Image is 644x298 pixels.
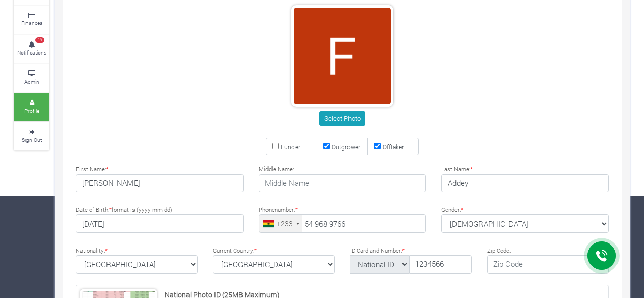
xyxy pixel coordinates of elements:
[319,111,365,126] button: Select Photo
[14,35,49,63] a: 18 Notifications
[14,122,49,150] a: Sign Out
[24,78,39,85] small: Admin
[14,64,49,92] a: Admin
[487,255,609,274] input: Zip Code
[323,143,330,149] input: Outgrower
[22,136,42,143] small: Sign Out
[213,247,257,255] label: Current Country:
[441,174,609,193] input: Last Name
[259,215,302,232] div: Ghana (Gaana): +233
[76,214,244,233] input: Type Date of Birth (YYYY-MM-DD)
[409,255,472,274] input: ID Number
[487,247,511,255] label: Zip Code:
[14,93,49,121] a: Profile
[272,143,279,149] input: Funder
[350,247,405,255] label: ID Card and Number:
[14,6,49,34] a: Finances
[441,165,473,174] label: Last Name:
[35,37,44,43] span: 18
[259,174,426,193] input: Middle Name
[281,143,300,151] small: Funder
[383,143,404,151] small: Offtaker
[21,19,42,26] small: Finances
[76,206,172,214] label: Date of Birth: format is (yyyy-mm-dd)
[441,206,463,214] label: Gender:
[17,49,46,56] small: Notifications
[24,107,39,114] small: Profile
[277,218,293,229] div: +233
[76,165,109,174] label: First Name:
[76,247,108,255] label: Nationality:
[332,143,360,151] small: Outgrower
[76,174,244,193] input: First Name
[374,143,381,149] input: Offtaker
[259,206,298,214] label: Phonenumber:
[259,165,294,174] label: Middle Name:
[259,214,426,233] input: Phone Number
